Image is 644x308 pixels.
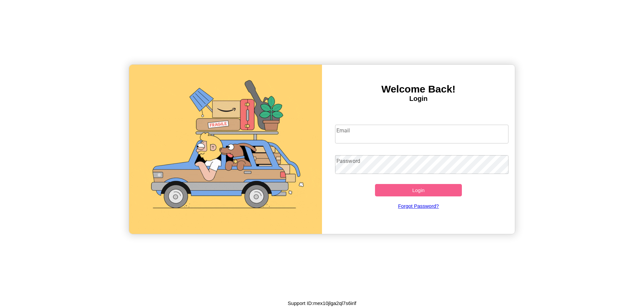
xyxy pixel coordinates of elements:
[288,299,356,308] p: Support ID: mex10jlga2ql7s6irif
[129,65,322,234] img: gif
[375,184,462,196] button: Login
[322,95,515,103] h4: Login
[322,83,515,95] h3: Welcome Back!
[332,196,505,215] a: Forgot Password?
